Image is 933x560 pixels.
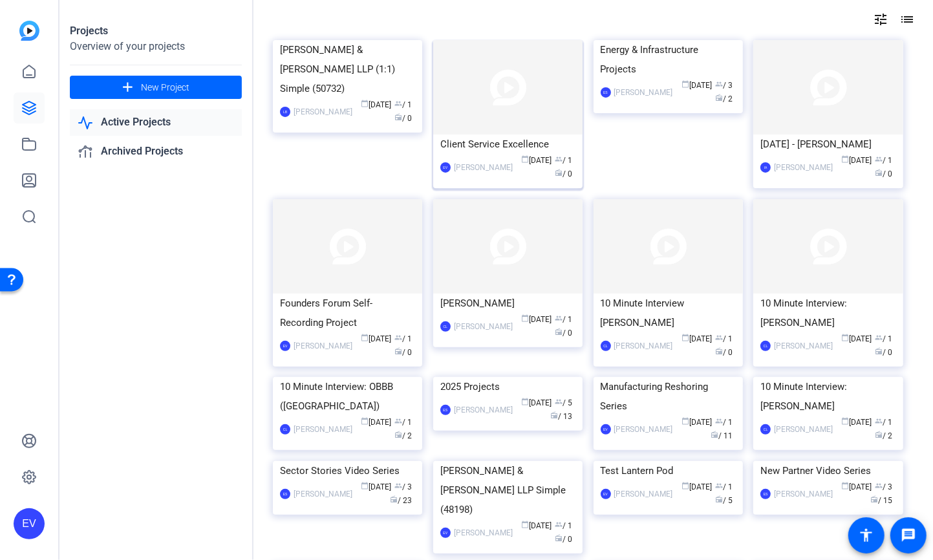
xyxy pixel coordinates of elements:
span: / 1 [555,156,572,165]
span: [DATE] [681,418,712,427]
div: [PERSON_NAME] [454,320,513,333]
span: / 1 [555,315,572,324]
span: radio [875,347,883,355]
div: 10 Minute Interview: OBBB ([GEOGRAPHIC_DATA]) [280,377,415,416]
span: [DATE] [842,418,872,427]
img: blue-gradient.svg [19,21,39,41]
div: [PERSON_NAME] [294,488,352,501]
span: calendar_today [842,417,850,425]
div: [PERSON_NAME] [774,161,833,174]
div: ES [601,87,611,98]
div: [PERSON_NAME] [294,105,352,118]
span: radio [715,347,723,355]
span: calendar_today [681,417,689,425]
span: / 5 [715,496,733,505]
div: Founders Forum Self-Recording Project [280,294,415,332]
span: [DATE] [521,521,552,530]
span: / 1 [555,521,572,530]
span: group [394,417,402,425]
span: radio [715,94,723,102]
div: 2025 Projects [440,377,575,396]
span: radio [555,169,563,177]
a: Archived Projects [70,138,242,165]
div: [PERSON_NAME] [774,488,833,501]
span: group [715,482,723,490]
span: group [875,334,883,341]
span: / 1 [715,334,733,343]
div: ES [440,405,451,415]
span: / 2 [394,431,412,440]
span: / 0 [875,348,893,357]
span: radio [711,431,718,438]
div: EV [601,489,611,499]
div: EV [14,508,45,539]
span: calendar_today [361,334,369,341]
span: / 0 [715,348,733,357]
div: 10 Minute Interview [PERSON_NAME] [601,294,736,332]
span: [DATE] [842,156,872,165]
span: calendar_today [681,482,689,490]
span: / 0 [555,535,572,544]
div: CL [760,424,771,435]
span: calendar_today [521,398,529,405]
span: / 1 [875,156,893,165]
span: [DATE] [842,334,872,343]
span: / 0 [394,348,412,357]
div: [PERSON_NAME] [440,294,575,313]
span: / 1 [715,418,733,427]
span: / 2 [875,431,893,440]
div: ES [760,489,771,499]
span: group [715,80,723,88]
span: group [394,334,402,341]
div: Client Service Excellence [440,135,575,154]
span: / 0 [555,328,572,338]
span: [DATE] [681,482,712,491]
span: / 1 [875,418,893,427]
span: / 0 [875,169,893,178]
div: Projects [70,23,242,39]
div: [PERSON_NAME] [454,404,513,416]
div: LB [280,107,290,117]
div: IA [760,162,771,173]
mat-icon: add [120,80,136,96]
span: calendar_today [681,80,689,88]
span: radio [394,113,402,121]
span: [DATE] [681,81,712,90]
span: calendar_today [361,100,369,107]
span: calendar_today [842,334,850,341]
span: [DATE] [361,482,391,491]
a: Active Projects [70,109,242,136]
span: group [555,155,563,163]
span: radio [555,328,563,336]
div: CL [440,321,451,332]
div: [PERSON_NAME] [294,423,352,436]
span: [DATE] [361,100,391,109]
span: radio [555,534,563,542]
div: CL [601,341,611,351]
div: [PERSON_NAME] [614,339,673,352]
span: radio [875,169,883,177]
span: / 13 [550,412,572,421]
span: radio [390,495,398,503]
mat-icon: list [898,12,914,27]
div: EV [280,341,290,351]
mat-icon: message [901,528,916,543]
span: / 11 [711,431,733,440]
span: group [555,398,563,405]
span: / 3 [715,81,733,90]
div: [DATE] - [PERSON_NAME] [760,135,895,154]
div: [PERSON_NAME] [774,423,833,436]
span: calendar_today [361,482,369,490]
div: CL [760,341,771,351]
div: Test Lantern Pod [601,461,736,480]
span: / 1 [394,418,412,427]
span: / 15 [871,496,893,505]
span: group [394,100,402,107]
span: / 23 [390,496,412,505]
span: / 1 [875,334,893,343]
div: [PERSON_NAME] [294,339,352,352]
span: / 3 [394,482,412,491]
span: [DATE] [361,334,391,343]
span: / 5 [555,398,572,407]
span: group [715,334,723,341]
